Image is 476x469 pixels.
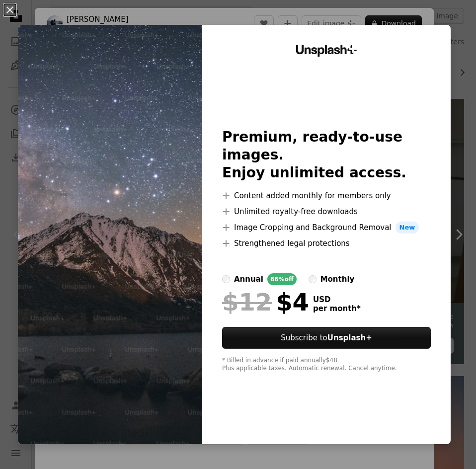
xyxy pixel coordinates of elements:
font: Strengthened legal protections [234,239,350,248]
font: per month [313,304,357,313]
font: Image Cropping and Background Removal [234,223,392,232]
font: Content added monthly for members only [234,191,391,200]
font: * Billed in advance if paid annually [222,357,326,364]
font: Enjoy unlimited access. [222,164,406,181]
font: 66% [270,276,285,283]
font: Subscribe to [281,333,327,342]
input: monthly [309,275,317,283]
font: $4 [276,288,309,316]
font: $12 [222,288,272,316]
input: annual66%off [222,275,230,283]
font: New [399,224,415,231]
font: monthly [320,275,355,284]
font: Unlimited royalty-free downloads [234,207,358,216]
font: annual [234,275,263,284]
font: $48 [326,357,337,364]
font: off [285,276,294,283]
button: Subscribe toUnsplash+ [222,327,431,349]
font: USD [313,295,330,304]
font: Unsplash+ [327,333,372,342]
font: Plus applicable taxes. Automatic renewal. Cancel anytime. [222,365,397,372]
font: Premium, ready-to-use images. [222,129,402,163]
